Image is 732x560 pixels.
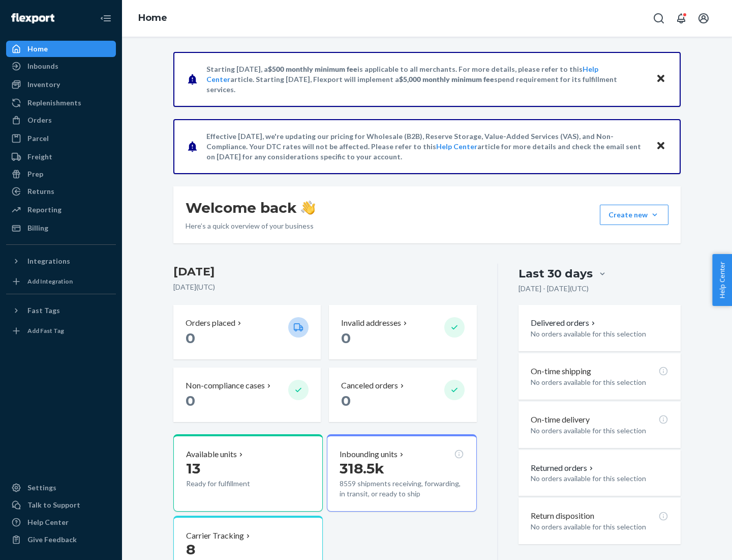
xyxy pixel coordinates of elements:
[27,205,62,215] div: Reporting
[6,253,116,269] button: Integrations
[268,65,357,73] span: $500 monthly minimum fee
[654,139,667,154] button: Close
[27,223,48,233] div: Billing
[329,305,476,359] button: Invalid addresses 0
[341,317,401,329] p: Invalid addresses
[186,329,195,347] span: 0
[186,530,244,542] p: Carrier Tracking
[531,366,591,377] p: On-time shipping
[6,220,116,236] a: Billing
[27,79,60,90] div: Inventory
[6,76,116,93] a: Inventory
[173,264,477,280] h3: [DATE]
[531,510,594,522] p: Return disposition
[186,221,315,231] p: Here’s a quick overview of your business
[531,426,668,436] p: No orders available for this selection
[27,483,56,493] div: Settings
[654,72,667,87] button: Close
[399,75,494,83] span: $5,000 monthly minimum fee
[6,130,116,147] a: Parcel
[341,329,351,347] span: 0
[130,4,175,33] ol: breadcrumbs
[531,473,668,484] p: No orders available for this selection
[6,302,116,319] button: Fast Tags
[531,414,590,426] p: On-time delivery
[531,522,668,532] p: No orders available for this selection
[329,368,476,422] button: Canceled orders 0
[518,284,589,294] p: [DATE] - [DATE] ( UTC )
[27,61,58,71] div: Inbounds
[6,323,116,339] a: Add Fast Tag
[6,202,116,218] a: Reporting
[436,142,477,151] a: Help Center
[27,98,81,108] div: Replenishments
[649,8,669,29] button: Open Search Box
[27,326,64,335] div: Add Fast Tag
[301,201,315,215] img: hand-wave emoji
[27,169,43,179] div: Prep
[6,273,116,290] a: Add Integration
[96,8,116,29] button: Close Navigation
[27,277,73,286] div: Add Integration
[6,41,116,57] a: Home
[206,131,646,162] p: Effective [DATE], we're updating our pricing for Wholesale (B2B), Reserve Storage, Value-Added Se...
[341,380,398,391] p: Canceled orders
[6,149,116,165] a: Freight
[327,434,476,512] button: Inbounding units318.5k8559 shipments receiving, forwarding, in transit, or ready to ship
[186,199,315,217] h1: Welcome back
[186,460,200,477] span: 13
[186,541,195,558] span: 8
[340,460,384,477] span: 318.5k
[11,13,54,23] img: Flexport logo
[173,434,323,512] button: Available units13Ready for fulfillment
[27,44,48,54] div: Home
[27,256,70,266] div: Integrations
[531,317,597,329] button: Delivered orders
[206,64,646,95] p: Starting [DATE], a is applicable to all merchants. For more details, please refer to this article...
[27,500,80,510] div: Talk to Support
[173,368,321,422] button: Non-compliance cases 0
[27,133,49,144] div: Parcel
[671,8,691,29] button: Open notifications
[186,317,235,329] p: Orders placed
[138,12,167,23] a: Home
[6,531,116,548] button: Give Feedback
[186,380,265,391] p: Non-compliance cases
[186,479,280,489] p: Ready for fulfillment
[27,152,52,162] div: Freight
[6,480,116,496] a: Settings
[518,266,593,282] div: Last 30 days
[6,514,116,530] a: Help Center
[173,282,477,292] p: [DATE] ( UTC )
[173,305,321,359] button: Orders placed 0
[6,166,116,182] a: Prep
[340,449,398,460] p: Inbounding units
[27,517,69,527] div: Help Center
[27,186,54,197] div: Returns
[693,8,714,29] button: Open account menu
[341,392,351,409] span: 0
[712,254,732,306] button: Help Center
[6,58,116,74] a: Inbounds
[27,305,60,316] div: Fast Tags
[6,95,116,111] a: Replenishments
[186,392,195,409] span: 0
[27,535,77,545] div: Give Feedback
[6,183,116,200] a: Returns
[340,479,464,499] p: 8559 shipments receiving, forwarding, in transit, or ready to ship
[186,449,237,460] p: Available units
[6,497,116,513] a: Talk to Support
[6,112,116,128] a: Orders
[531,462,595,474] button: Returned orders
[600,205,668,225] button: Create new
[27,115,52,125] div: Orders
[531,377,668,387] p: No orders available for this selection
[531,329,668,339] p: No orders available for this selection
